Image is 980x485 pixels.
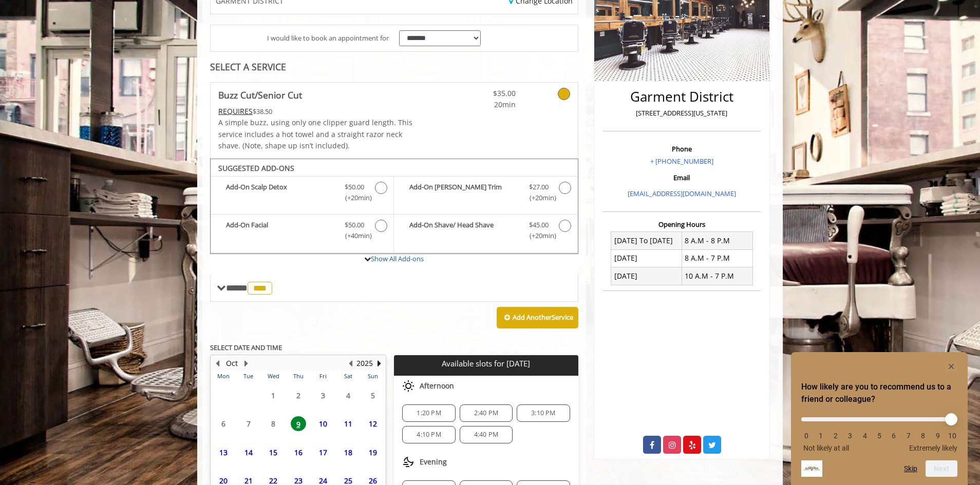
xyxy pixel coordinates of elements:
span: Evening [420,458,447,466]
div: 4:40 PM [460,426,513,443]
div: How likely are you to recommend us to a friend or colleague? Select an option from 0 to 10, with ... [801,360,957,477]
span: 17 [315,445,331,460]
th: Sun [361,371,386,381]
li: 4 [860,432,870,440]
button: Skip [904,464,917,473]
li: 1 [816,432,826,440]
td: Select day15 [261,438,286,466]
th: Thu [286,371,310,381]
span: 3:10 PM [531,409,555,417]
span: 12 [365,416,381,431]
span: 2:40 PM [474,409,498,417]
button: Oct [226,358,238,369]
button: Hide survey [945,360,957,373]
a: [EMAIL_ADDRESS][DOMAIN_NAME] [628,189,736,198]
button: Previous Year [346,358,354,369]
div: SELECT A SERVICE [210,62,578,72]
span: 1:20 PM [417,409,441,417]
th: Wed [261,371,286,381]
span: This service needs some Advance to be paid before we block your appointment [218,106,253,116]
label: Add-On Facial [216,220,388,244]
a: + [PHONE_NUMBER] [650,157,713,166]
h3: Phone [606,145,758,152]
span: (+20min ) [340,192,370,203]
p: Available slots for [DATE] [398,359,574,368]
span: 13 [216,445,231,460]
p: A simple buzz, using only one clipper guard length. This service includes a hot towel and a strai... [218,117,425,151]
button: Next Year [375,358,383,369]
td: 8 A.M - 7 P.M [682,249,752,267]
b: Add-On Shave/ Head Shave [409,220,518,241]
div: Buzz Cut/Senior Cut Add-onS [210,159,578,254]
span: $50.00 [345,220,364,230]
span: (+40min ) [340,230,370,241]
span: 16 [291,445,306,460]
td: Select day10 [311,410,335,438]
b: SUGGESTED ADD-ONS [218,163,294,173]
th: Sat [335,371,360,381]
span: Extremely likely [909,444,957,452]
div: 4:10 PM [402,426,455,443]
div: How likely are you to recommend us to a friend or colleague? Select an option from 0 to 10, with ... [801,410,957,452]
span: 4:40 PM [474,431,498,439]
th: Fri [311,371,335,381]
span: 19 [365,445,381,460]
span: 15 [266,445,281,460]
button: 2025 [356,358,373,369]
li: 8 [918,432,928,440]
li: 10 [947,432,957,440]
li: 3 [845,432,855,440]
li: 6 [889,432,899,440]
label: Add-On Shave/ Head Shave [399,220,572,244]
b: Add-On Facial [226,220,334,241]
button: Previous Month [213,358,221,369]
td: [DATE] [611,267,682,285]
th: Tue [236,371,260,381]
td: [DATE] [611,249,682,267]
span: 11 [341,416,356,431]
li: 9 [933,432,943,440]
span: Afternoon [420,382,454,390]
span: $50.00 [345,182,364,192]
td: Select day12 [361,410,386,438]
p: [STREET_ADDRESS][US_STATE] [606,108,758,119]
td: 8 A.M - 8 P.M [682,232,752,249]
label: Add-On Beard Trim [399,182,572,206]
h2: Garment District [606,89,758,104]
span: (+20min ) [523,192,554,203]
span: $35.00 [455,88,516,99]
td: Select day14 [236,438,260,466]
b: Add-On Scalp Detox [226,182,334,203]
label: Add-On Scalp Detox [216,182,388,206]
li: 5 [874,432,884,440]
td: Select day13 [211,438,236,466]
th: Mon [211,371,236,381]
span: 4:10 PM [417,431,441,439]
button: Next Month [242,358,250,369]
b: SELECT DATE AND TIME [210,343,282,352]
span: 18 [341,445,356,460]
span: 10 [315,416,331,431]
td: Select day17 [311,438,335,466]
a: Show All Add-ons [371,254,424,263]
span: 20min [455,99,516,110]
li: 2 [831,432,841,440]
b: Add-On [PERSON_NAME] Trim [409,182,518,203]
b: Add Another Service [513,313,573,322]
li: 7 [903,432,914,440]
td: Select day11 [335,410,360,438]
span: I would like to book an appointment for [267,33,389,44]
td: Select day19 [361,438,386,466]
div: $38.50 [218,106,425,117]
span: 14 [241,445,256,460]
li: 0 [801,432,812,440]
span: $27.00 [529,182,549,192]
td: Select day16 [286,438,310,466]
div: 1:20 PM [402,404,455,422]
td: Select day9 [286,410,310,438]
img: afternoon slots [402,380,414,392]
td: 10 A.M - 7 P.M [682,267,752,285]
span: 9 [291,416,306,431]
span: (+20min ) [523,230,554,241]
div: 3:10 PM [517,404,570,422]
